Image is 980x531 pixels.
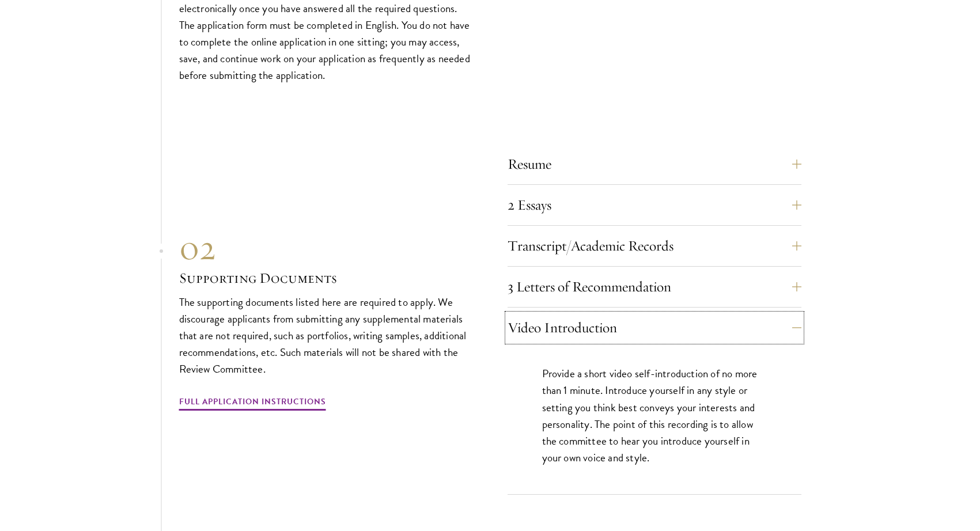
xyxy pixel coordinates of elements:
a: Full Application Instructions [179,395,326,412]
button: Video Introduction [508,314,801,342]
button: 2 Essays [508,191,801,219]
div: 02 [179,227,473,268]
h3: Supporting Documents [179,268,473,288]
button: Transcript/Academic Records [508,232,801,260]
button: Resume [508,150,801,178]
button: 3 Letters of Recommendation [508,273,801,301]
p: Provide a short video self-introduction of no more than 1 minute. Introduce yourself in any style... [542,365,767,465]
p: The supporting documents listed here are required to apply. We discourage applicants from submitt... [179,294,473,377]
